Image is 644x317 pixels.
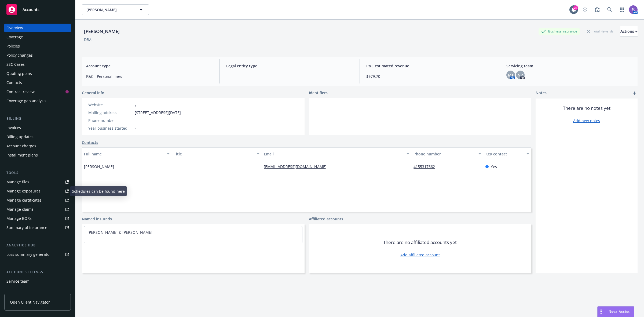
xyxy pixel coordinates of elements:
a: Manage claims [4,205,71,214]
div: Policy changes [6,51,33,60]
a: Installment plans [4,151,71,159]
span: MT [508,72,514,78]
span: P&C estimated revenue [366,63,493,69]
div: Billing updates [6,133,34,141]
a: Manage BORs [4,214,71,223]
button: Email [262,147,411,160]
a: add [631,90,638,96]
span: Open Client Navigator [10,299,50,305]
span: Nova Assist [609,309,630,314]
button: Full name [82,147,172,160]
a: Search [604,4,615,15]
a: Policies [4,42,71,50]
a: Summary of insurance [4,223,71,232]
span: Accounts [23,8,39,12]
a: Start snowing [580,4,590,15]
span: General info [82,90,104,96]
span: - [226,74,353,79]
div: Contract review [6,88,35,96]
div: Phone number [88,118,133,123]
a: Contacts [4,78,71,87]
span: There are no notes yet [563,105,610,111]
a: Contacts [82,140,98,145]
button: [PERSON_NAME] [82,4,149,15]
div: Manage exposures [6,187,41,195]
div: DBA: - [84,37,94,42]
div: Quoting plans [6,69,32,78]
div: Actions [620,26,638,37]
div: Analytics hub [4,243,71,248]
div: Year business started [88,125,133,131]
a: Report a Bug [592,4,603,15]
a: Quoting plans [4,69,71,78]
button: Nova Assist [597,306,634,317]
div: Tools [4,170,71,176]
div: Invoices [6,123,21,132]
div: [PERSON_NAME] [82,28,122,35]
div: Title [174,151,254,157]
a: Sales relationships [4,286,71,295]
span: Notes [536,90,547,96]
a: Manage certificates [4,196,71,205]
div: Coverage [6,33,23,41]
div: Contacts [6,78,22,87]
span: P&C - Personal lines [86,74,213,79]
span: NP [518,72,523,78]
a: Add new notes [573,118,600,123]
a: Contract review [4,88,71,96]
a: Coverage [4,33,71,41]
span: There are no affiliated accounts yet [383,239,457,246]
div: Phone number [414,151,475,157]
div: Business Insurance [539,28,580,35]
button: Phone number [411,147,483,160]
a: Manage files [4,178,71,186]
a: Add affiliated account [400,252,440,258]
span: [PERSON_NAME] [86,7,133,13]
a: Accounts [4,2,71,17]
button: Title [172,147,262,160]
div: Total Rewards [584,28,616,35]
span: Servicing team [506,63,633,69]
a: Loss summary generator [4,250,71,259]
a: Overview [4,24,71,32]
div: Loss summary generator [6,250,51,259]
div: Full name [84,151,164,157]
a: [PERSON_NAME] & [PERSON_NAME] [87,230,152,235]
div: Website [88,102,133,108]
div: Overview [6,24,23,32]
div: Summary of insurance [6,223,47,232]
div: Service team [6,277,30,286]
div: Manage claims [6,205,34,214]
a: Account charges [4,142,71,150]
div: Installment plans [6,151,38,159]
div: Key contact [485,151,523,157]
div: Manage files [6,178,29,186]
div: Account settings [4,269,71,275]
div: Mailing address [88,110,133,115]
div: Manage certificates [6,196,42,205]
a: Service team [4,277,71,286]
button: Actions [620,26,638,37]
button: Key contact [483,147,531,160]
span: Manage exposures [4,187,71,195]
div: Coverage gap analysis [6,97,46,105]
div: Manage BORs [6,214,32,223]
span: - [135,118,136,123]
span: Identifiers [309,90,328,96]
a: Switch app [617,4,627,15]
span: Legal entity type [226,63,353,69]
a: Invoices [4,123,71,132]
div: Billing [4,116,71,121]
span: [STREET_ADDRESS][DATE] [135,110,181,115]
span: $979.70 [366,74,493,79]
span: [PERSON_NAME] [84,164,114,169]
div: 22 [573,5,578,10]
a: Billing updates [4,133,71,141]
img: photo [629,5,638,14]
div: Account charges [6,142,36,150]
span: Account type [86,63,213,69]
div: Policies [6,42,20,50]
a: Coverage gap analysis [4,97,71,105]
a: Affiliated accounts [309,216,343,222]
div: Drag to move [598,307,604,317]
